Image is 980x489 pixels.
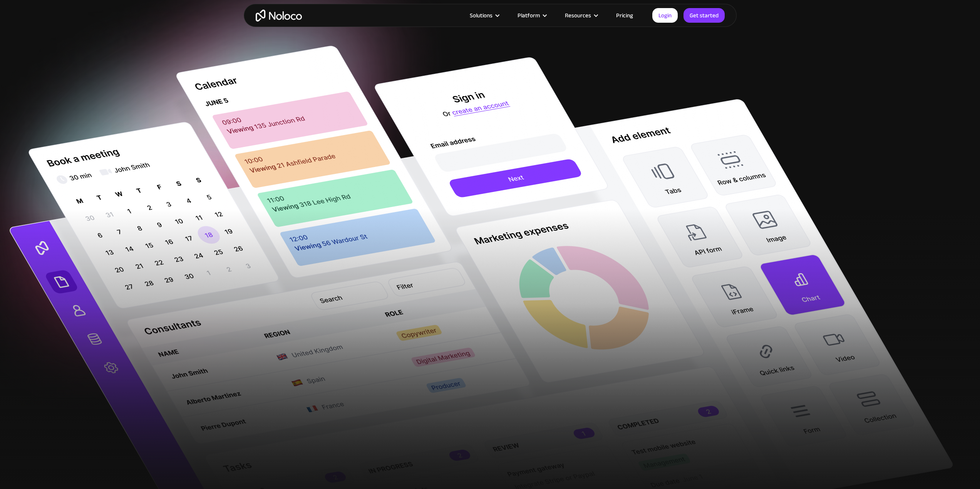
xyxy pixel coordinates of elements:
div: Resources [555,10,606,20]
div: Platform [508,10,555,20]
a: Pricing [606,10,643,20]
a: Get started [683,8,725,23]
div: Platform [518,10,540,20]
div: Resources [565,10,591,20]
a: home [256,10,302,22]
a: Login [652,8,678,23]
div: Solutions [460,10,508,20]
div: Solutions [470,10,493,20]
